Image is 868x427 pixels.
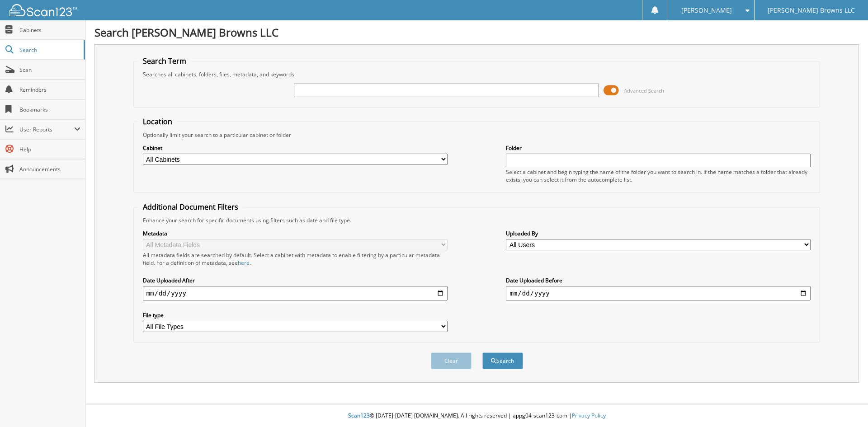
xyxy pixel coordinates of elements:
[143,230,448,237] label: Metadata
[681,8,732,13] span: [PERSON_NAME]
[768,8,855,13] span: [PERSON_NAME] Browns LLC
[506,277,811,284] label: Date Uploaded Before
[9,4,77,16] img: scan123-logo-white.svg
[431,352,472,369] button: Clear
[19,165,80,173] span: Announcements
[138,117,177,127] legend: Location
[19,26,80,34] span: Cabinets
[19,126,74,133] span: User Reports
[143,286,448,300] input: start
[143,251,448,267] div: All metadata fields are searched by default. Select a cabinet with metadata to enable filtering b...
[19,46,79,54] span: Search
[348,412,370,419] span: Scan123
[138,131,816,139] div: Optionally limit your search to a particular cabinet or folder
[19,86,80,94] span: Reminders
[19,66,80,74] span: Scan
[138,70,816,78] div: Searches all cabinets, folders, files, metadata, and keywords
[506,286,811,300] input: end
[506,230,811,237] label: Uploaded By
[143,277,448,284] label: Date Uploaded After
[143,144,448,152] label: Cabinet
[823,384,868,427] iframe: Chat Widget
[624,87,664,94] span: Advanced Search
[138,202,243,212] legend: Additional Document Filters
[138,216,816,224] div: Enhance your search for specific documents using filters such as date and file type.
[572,412,606,419] a: Privacy Policy
[238,259,250,267] a: here
[138,56,191,66] legend: Search Term
[85,405,868,427] div: © [DATE]-[DATE] [DOMAIN_NAME]. All rights reserved | appg04-scan123-com |
[143,311,448,319] label: File type
[506,144,811,152] label: Folder
[482,352,523,369] button: Search
[19,145,80,153] span: Help
[506,168,811,183] div: Select a cabinet and begin typing the name of the folder you want to search in. If the name match...
[94,25,859,40] h1: Search [PERSON_NAME] Browns LLC
[19,106,80,113] span: Bookmarks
